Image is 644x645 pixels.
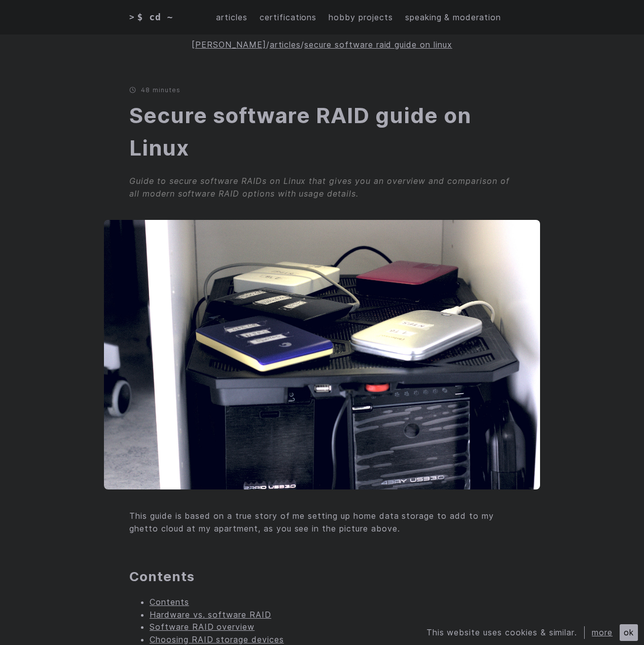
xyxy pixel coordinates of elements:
a: certifications [260,11,316,24]
a: secure software raid guide on linux [304,40,452,50]
a: articles [216,11,247,24]
a: Software RAID overview [150,622,255,632]
p: 48 minutes [129,86,515,94]
a: Secure software RAID guide on Linux [129,102,471,161]
p: This guide is based on a true story of me setting up home data storage to add to my ghetto cloud ... [129,510,515,535]
a: articles [270,40,301,50]
a: Contents [150,597,189,607]
h2: Contents [129,568,515,585]
a: Choosing RAID storage devices [150,634,284,644]
span: $ cd ~ [137,10,173,24]
a: > $ cd ~ [129,10,181,24]
span: > [129,11,135,24]
div: Guide to secure software RAIDs on Linux that gives you an overview and comparison of all modern s... [129,175,515,200]
a: hobby projects [329,11,392,24]
a: [PERSON_NAME] [192,40,266,50]
div: ok [620,624,638,641]
img: Secure software RAID guide on Linux [104,220,540,489]
a: speaking & moderation [405,11,501,24]
div: This website uses cookies & similar. [426,626,585,639]
a: more [592,627,613,637]
a: Hardware vs. software RAID [150,610,271,620]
